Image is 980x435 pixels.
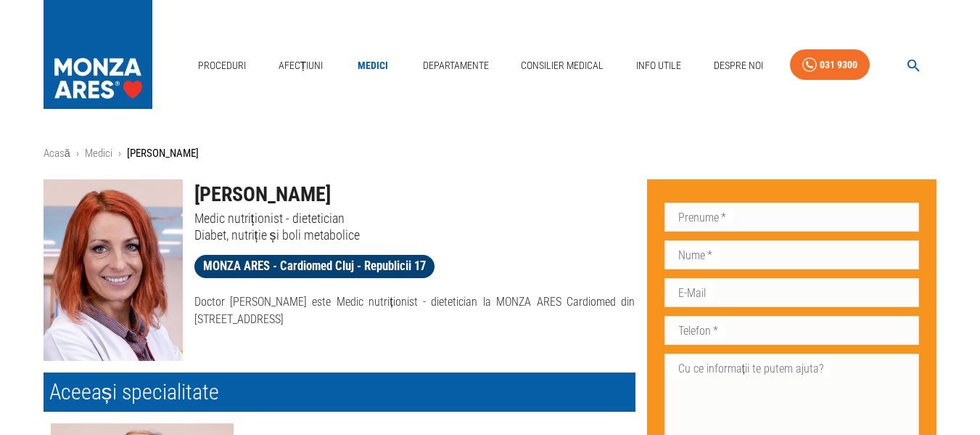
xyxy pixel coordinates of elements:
[194,293,635,328] p: Doctor [PERSON_NAME] este Medic nutriționist - dietetician la MONZA ARES Cardiomed din [STREET_AD...
[192,51,252,81] a: Proceduri
[194,227,635,243] p: Diabet, nutriție și boli metabolice
[515,51,609,81] a: Consilier Medical
[790,49,870,81] a: 031 9300
[44,179,183,361] img: Dr. Larisa Anchidin
[44,145,937,162] nav: breadcrumb
[273,51,329,81] a: Afecțiuni
[118,145,121,162] li: ›
[350,51,396,81] a: Medici
[127,145,199,162] p: [PERSON_NAME]
[44,373,635,412] h2: Aceeași specialitate
[76,145,79,162] li: ›
[708,51,769,81] a: Despre Noi
[44,147,70,160] a: Acasă
[194,257,435,275] span: MONZA ARES - Cardiomed Cluj - Republicii 17
[820,56,857,74] div: 031 9300
[194,210,635,227] p: Medic nutriționist - dietetician
[194,179,635,210] h1: [PERSON_NAME]
[194,255,435,278] a: MONZA ARES - Cardiomed Cluj - Republicii 17
[417,51,495,81] a: Departamente
[85,147,112,160] a: Medici
[630,51,687,81] a: Info Utile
